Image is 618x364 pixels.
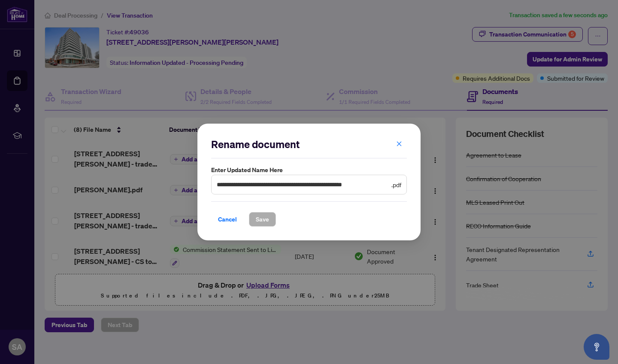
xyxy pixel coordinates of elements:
span: close [396,141,402,147]
button: Cancel [211,212,244,227]
span: .pdf [391,180,401,189]
button: Open asap [584,334,609,360]
label: Enter updated name here [211,165,407,175]
span: Cancel [218,212,237,226]
button: Save [249,212,276,227]
h2: Rename document [211,137,407,151]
